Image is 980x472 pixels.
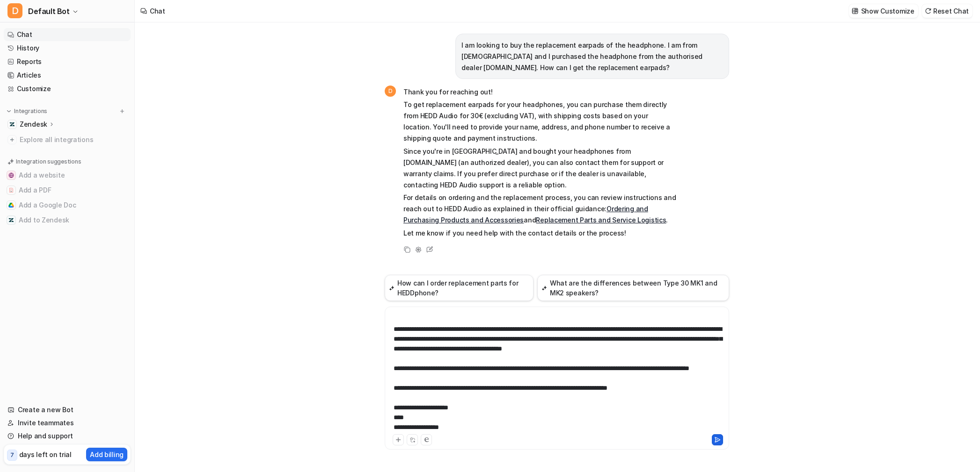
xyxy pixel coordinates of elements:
[385,86,396,97] span: D
[537,275,729,301] button: What are the differences between Type 30 MK1 and MK2 speakers?
[925,7,931,14] img: reset
[403,228,677,239] p: Let me know if you need help with the contact details or the process!
[14,107,47,115] p: Integrations
[4,69,131,82] a: Articles
[16,157,81,166] p: Integration suggestions
[19,450,72,459] p: days left on trial
[10,451,14,459] p: 7
[849,4,918,18] button: Show Customize
[4,416,131,429] a: Invite teammates
[4,403,131,416] a: Create a new Bot
[4,42,131,55] a: History
[403,192,677,226] p: For details on ordering and the replacement process, you can review instructions and reach out to...
[8,217,14,223] img: Add to Zendesk
[4,82,131,95] a: Customize
[4,133,131,146] a: Explore all integrations
[9,122,15,127] img: Zendesk
[536,216,666,224] a: Replacement Parts and Service Logistics
[403,86,677,98] p: Thank you for reaching out!
[4,213,131,228] button: Add to ZendeskAdd to Zendesk
[86,448,127,461] button: Add billing
[403,146,677,191] p: Since you're in [GEOGRAPHIC_DATA] and bought your headphones from [DOMAIN_NAME] (an authorized de...
[20,132,127,147] span: Explore all integrations
[461,40,723,73] p: I am looking to buy the replacement earpads of the headphone. I am from [DEMOGRAPHIC_DATA] and I ...
[4,28,131,41] a: Chat
[403,99,677,144] p: To get replacement earpads for your headphones, you can purchase them directly from HEDD Audio fo...
[8,172,14,178] img: Add a website
[28,5,70,18] span: Default Bot
[922,4,973,18] button: Reset Chat
[4,168,131,183] button: Add a websiteAdd a website
[861,6,914,16] p: Show Customize
[4,55,131,68] a: Reports
[8,187,14,193] img: Add a PDF
[385,275,534,301] button: How can I order replacement parts for HEDDphone?
[8,202,14,208] img: Add a Google Doc
[20,120,47,129] p: Zendesk
[4,107,50,116] button: Integrations
[150,6,165,16] div: Chat
[4,183,131,198] button: Add a PDFAdd a PDF
[4,429,131,443] a: Help and support
[4,198,131,213] button: Add a Google DocAdd a Google Doc
[7,3,22,18] span: D
[119,108,125,114] img: menu_add.svg
[6,108,12,114] img: expand menu
[90,450,124,459] p: Add billing
[852,7,858,14] img: customize
[7,135,17,144] img: explore all integrations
